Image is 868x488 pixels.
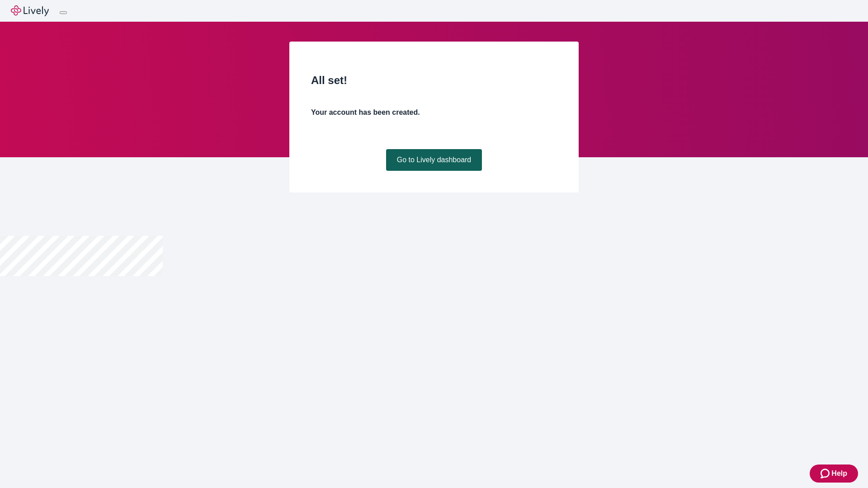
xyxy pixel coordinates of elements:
span: Help [831,468,847,479]
h4: Your account has been created. [311,107,557,118]
a: Go to Lively dashboard [386,149,482,171]
h2: All set! [311,72,557,89]
img: Lively [11,5,49,16]
svg: Zendesk support icon [821,468,831,479]
button: Log out [60,11,67,14]
button: Zendesk support iconHelp [810,465,858,483]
